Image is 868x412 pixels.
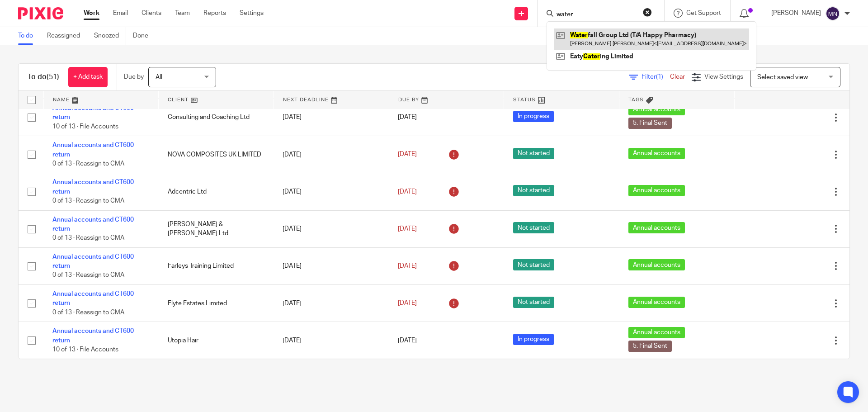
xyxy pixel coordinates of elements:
td: NOVA COMPOSITES UK LIMITED [159,136,274,173]
td: Consulting and Coaching Ltd [159,99,274,136]
td: [DATE] [274,322,389,359]
span: Filter [642,74,670,80]
td: [DATE] [274,285,389,322]
td: Utopia Hair [159,322,274,359]
span: Annual accounts [628,259,685,270]
span: Get Support [686,10,721,16]
span: [DATE] [398,114,417,121]
a: Team [175,9,190,18]
span: 0 of 13 · Reassign to CMA [52,161,124,167]
a: Settings [240,9,264,18]
a: Done [133,27,155,45]
span: Not started [513,185,554,196]
span: [DATE] [398,337,417,344]
span: Annual accounts [628,327,685,338]
span: 10 of 13 · File Accounts [52,123,118,130]
p: [PERSON_NAME] [771,9,821,18]
span: All [156,74,162,81]
td: Adcentric Ltd [159,173,274,210]
a: Clients [142,9,161,18]
span: Annual accounts [628,148,685,159]
span: Not started [513,148,554,159]
a: Reports [203,9,226,18]
a: Annual accounts and CT600 return [52,217,134,232]
span: In progress [513,334,554,345]
span: Annual accounts [628,297,685,308]
span: 5. Final Sent [628,118,672,129]
a: Annual accounts and CT600 return [52,328,134,343]
span: [DATE] [398,300,417,306]
img: Pixie [18,7,63,19]
a: Clear [670,74,685,80]
a: Snoozed [94,27,126,45]
input: Search [556,11,637,19]
td: Farleys Training Limited [159,247,274,284]
a: Annual accounts and CT600 return [52,291,134,306]
a: Email [113,9,128,18]
span: (1) [656,74,663,80]
span: 0 of 13 · Reassign to CMA [52,272,124,279]
span: [DATE] [398,152,417,158]
span: 0 of 13 · Reassign to CMA [52,198,124,204]
td: [DATE] [274,247,389,284]
button: Clear [643,8,652,17]
span: Select saved view [757,74,808,81]
span: Tags [628,97,644,102]
span: Not started [513,259,554,270]
a: + Add task [68,67,108,87]
span: 10 of 13 · File Accounts [52,346,118,353]
td: Flyte Estates Limited [159,285,274,322]
td: [DATE] [274,99,389,136]
span: 0 of 13 · Reassign to CMA [52,235,124,242]
a: To do [18,27,40,45]
img: svg%3E [826,6,840,21]
td: [DATE] [274,136,389,173]
span: Not started [513,222,554,233]
span: View Settings [704,74,743,80]
td: [PERSON_NAME] & [PERSON_NAME] Ltd [159,210,274,247]
span: In progress [513,111,554,122]
td: [DATE] [274,173,389,210]
span: [DATE] [398,189,417,195]
span: Annual accounts [628,104,685,115]
h1: To do [28,72,59,82]
span: 5. Final Sent [628,341,672,352]
span: 0 of 13 · Reassign to CMA [52,309,124,316]
span: [DATE] [398,226,417,232]
a: Annual accounts and CT600 return [52,179,134,194]
td: [DATE] [274,210,389,247]
span: Annual accounts [628,185,685,196]
p: Due by [124,72,144,81]
span: (51) [47,73,59,81]
span: [DATE] [398,263,417,269]
a: Reassigned [47,27,87,45]
a: Annual accounts and CT600 return [52,254,134,269]
span: Not started [513,297,554,308]
a: Work [84,9,99,18]
span: Annual accounts [628,222,685,233]
a: Annual accounts and CT600 return [52,142,134,157]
